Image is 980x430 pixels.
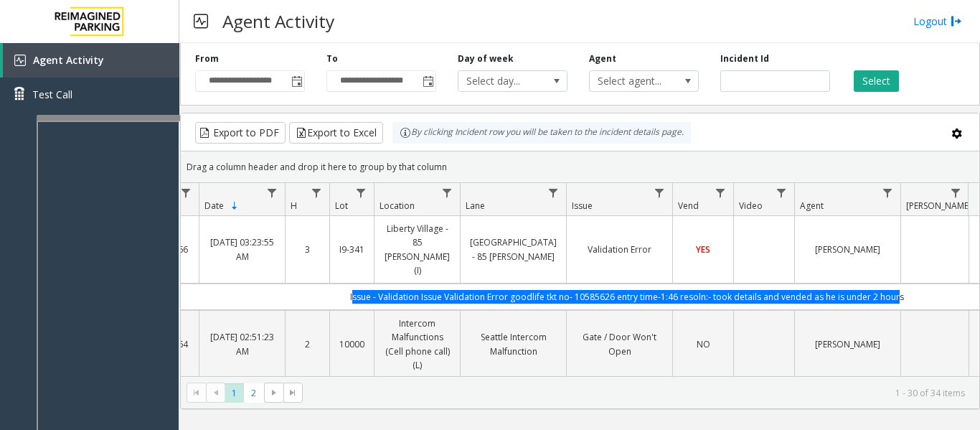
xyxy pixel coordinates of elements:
img: infoIcon.svg [400,127,411,139]
span: Agent Activity [33,53,104,67]
a: H Filter Menu [307,183,326,202]
span: H [291,200,297,212]
label: Agent [589,52,616,65]
a: Lane Filter Menu [544,183,563,202]
a: Lot Filter Menu [352,183,371,202]
span: YES [696,243,710,256]
a: Agent Filter Menu [878,183,897,202]
a: [DATE] 02:51:23 AM [208,330,276,357]
button: Select [854,70,899,92]
img: logout [951,14,962,29]
a: Location Filter Menu [438,183,457,202]
a: [DATE] 03:23:55 AM [208,235,276,263]
a: Validation Error [575,243,664,256]
a: [PERSON_NAME] [804,243,892,256]
div: Drag a column header and drop it here to group by that column [181,154,979,179]
span: Test Call [32,87,72,102]
a: Intercom Malfunctions (Cell phone call) (L) [383,317,451,372]
span: Video [739,200,763,212]
img: pageIcon [194,4,208,39]
span: Go to the next page [264,383,283,403]
a: Logout [913,14,962,29]
a: Date Filter Menu [263,183,282,202]
span: Agent [800,200,824,212]
a: [GEOGRAPHIC_DATA] - 85 [PERSON_NAME] [469,235,557,263]
span: Select day... [458,71,545,91]
span: [PERSON_NAME] [906,200,971,212]
kendo-pager-info: 1 - 30 of 34 items [311,387,965,399]
span: Go to the last page [287,387,298,398]
a: 3 [294,243,321,256]
span: Select agent... [590,71,677,91]
button: Export to Excel [289,122,383,144]
button: Export to PDF [195,122,286,144]
label: To [326,52,338,65]
a: Agent Activity [3,43,179,78]
span: Page 2 [244,383,263,403]
a: Id Filter Menu [176,183,196,202]
span: Location [380,200,415,212]
a: Liberty Village - 85 [PERSON_NAME] (I) [383,222,451,277]
span: NO [697,338,710,350]
a: Video Filter Menu [772,183,791,202]
a: YES [682,243,725,256]
span: Vend [678,200,699,212]
a: Gate / Door Won't Open [575,330,664,357]
span: Go to the last page [283,383,303,403]
h3: Agent Activity [215,4,341,39]
span: Toggle popup [288,71,304,91]
span: Page 1 [225,383,244,403]
span: Lot [335,200,348,212]
a: Issue Filter Menu [650,183,669,202]
a: [PERSON_NAME] [804,337,892,351]
label: Day of week [458,52,514,65]
a: Seattle Intercom Malfunction [469,330,557,357]
a: I9-341 [339,243,365,256]
span: Toggle popup [420,71,435,91]
a: 10000 [339,337,365,351]
div: Data table [181,183,979,376]
span: Lane [466,200,485,212]
span: Go to the next page [268,387,280,398]
a: NO [682,337,725,351]
a: Vend Filter Menu [711,183,730,202]
img: 'icon' [14,55,26,66]
span: Sortable [229,200,240,212]
a: Parker Filter Menu [946,183,966,202]
label: From [195,52,219,65]
span: Issue [572,200,593,212]
span: Date [204,200,224,212]
label: Incident Id [720,52,769,65]
div: By clicking Incident row you will be taken to the incident details page. [392,122,691,144]
a: 2 [294,337,321,351]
